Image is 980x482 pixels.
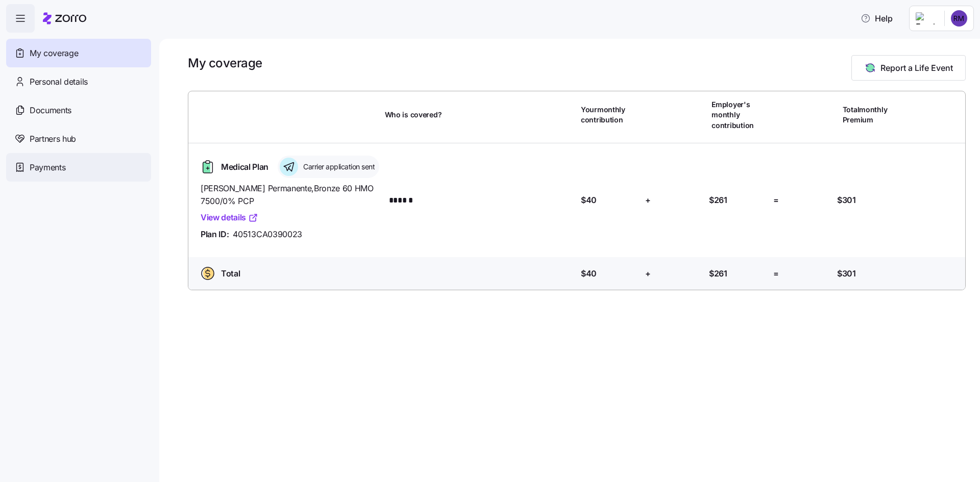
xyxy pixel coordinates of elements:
[837,194,856,207] span: $301
[6,39,151,67] a: My coverage
[201,182,377,208] span: [PERSON_NAME] Permanente , Bronze 60 HMO 7500/0% PCP
[773,267,779,280] span: =
[6,153,151,182] a: Payments
[861,12,893,24] span: Help
[30,161,65,174] span: Payments
[645,194,651,207] span: +
[201,228,229,241] span: Plan ID:
[581,105,638,125] span: Your monthly contribution
[221,267,240,280] span: Total
[233,228,302,241] span: 40513CA0390023
[6,67,151,96] a: Personal details
[188,55,262,71] h1: My coverage
[30,75,88,88] span: Personal details
[30,47,78,60] span: My coverage
[645,267,651,280] span: +
[852,8,901,29] button: Help
[221,161,268,173] span: Medical Plan
[851,55,966,81] button: Report a Life Event
[880,62,953,74] span: Report a Life Event
[709,194,727,207] span: $261
[581,267,597,280] span: $40
[843,105,900,125] span: Total monthly Premium
[916,12,936,24] img: Employer logo
[951,10,967,27] img: 473deb653e561064bc2ae39ce59bbc6d
[6,124,151,153] a: Partners hub
[30,133,76,145] span: Partners hub
[300,162,375,172] span: Carrier application sent
[30,104,71,117] span: Documents
[837,267,856,280] span: $301
[773,194,779,207] span: =
[6,96,151,124] a: Documents
[581,194,597,207] span: $40
[712,99,769,131] span: Employer's monthly contribution
[201,211,258,224] a: View details
[709,267,727,280] span: $261
[385,110,442,120] span: Who is covered?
